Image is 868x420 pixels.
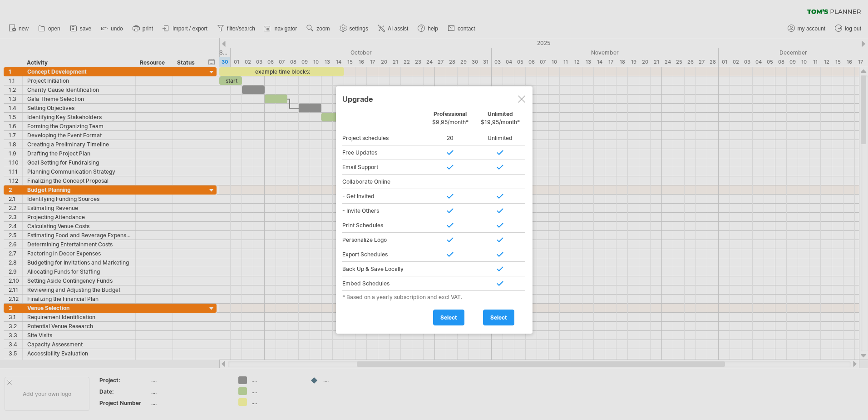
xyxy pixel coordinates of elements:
[433,310,464,325] a: select
[342,276,425,291] div: Embed Schedules
[342,233,425,247] div: Personalize Logo
[342,218,425,233] div: Print Schedules
[342,294,526,300] div: * Based on a yearly subscription and excl VAT.
[425,131,475,145] div: 20
[342,189,425,204] div: - Get Invited
[342,247,425,262] div: Export Schedules
[483,310,514,325] a: select
[440,314,457,321] span: select
[342,175,425,189] div: Collaborate Online
[475,110,525,130] div: Unlimited
[425,110,475,130] div: Professional
[342,90,526,107] div: Upgrade
[342,204,425,218] div: - Invite Others
[342,262,425,276] div: Back Up & Save Locally
[342,131,425,145] div: Project schedules
[490,314,507,321] span: select
[342,160,425,175] div: Email Support
[432,119,469,125] span: $9,95/month*
[342,145,425,160] div: Free Updates
[481,119,520,125] span: $19,95/month*
[475,131,525,145] div: Unlimited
